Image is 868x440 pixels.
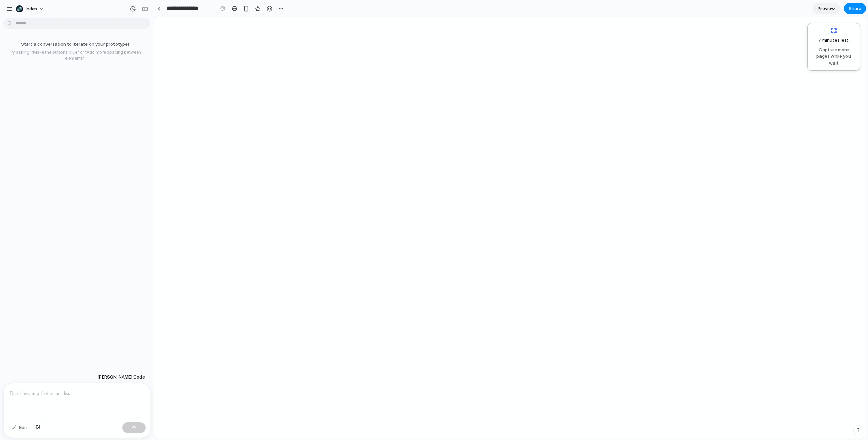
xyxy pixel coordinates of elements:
button: Share [844,3,866,14]
a: Preview [813,3,840,14]
p: Start a conversation to iterate on your prototype! [3,41,147,48]
button: [PERSON_NAME] Code [95,371,147,383]
button: Index [13,3,48,14]
p: Try asking: "Make the buttons blue" or "Add more spacing between elements" [3,49,147,61]
span: Capture more pages while you wait [812,46,856,67]
span: [PERSON_NAME] Code [97,374,145,381]
span: 7 minutes left ... [813,37,852,44]
span: Index [26,5,37,12]
span: Share [849,5,862,12]
span: Preview [818,5,835,12]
